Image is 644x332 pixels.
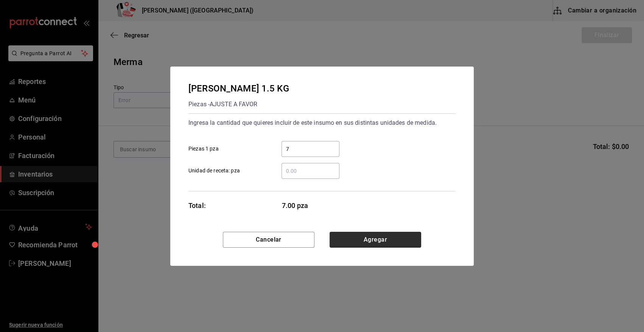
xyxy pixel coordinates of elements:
div: Ingresa la cantidad que quieres incluir de este insumo en sus distintas unidades de medida. [188,117,456,129]
span: 7.00 pza [282,200,340,211]
span: Piezas 1 pza [188,145,219,153]
button: Cancelar [223,232,314,248]
button: Agregar [330,232,421,248]
input: Piezas 1 pza [282,144,339,154]
div: [PERSON_NAME] 1.5 KG [188,82,289,95]
div: Total: [188,200,206,211]
input: Unidad de receta: pza [282,166,339,175]
div: Piezas - AJUSTE A FAVOR [188,98,289,110]
span: Unidad de receta: pza [188,167,240,175]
